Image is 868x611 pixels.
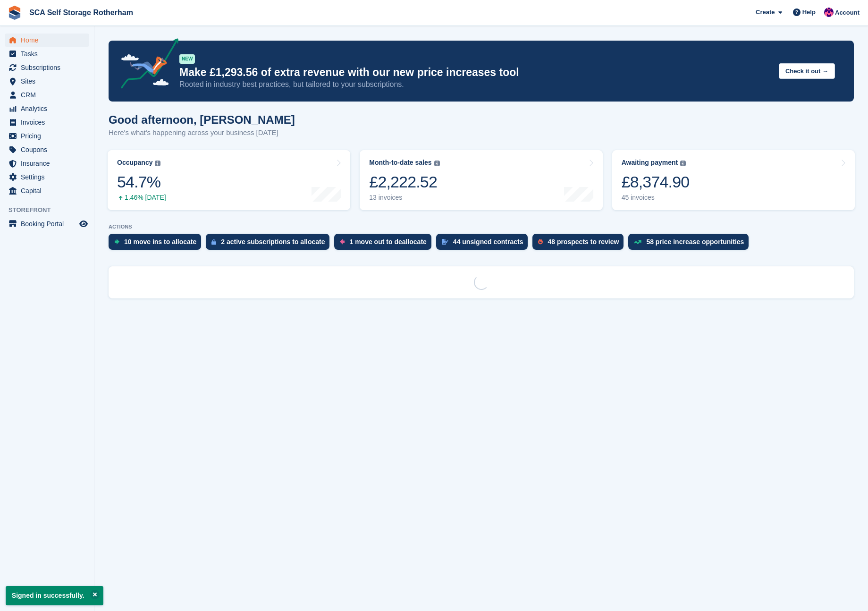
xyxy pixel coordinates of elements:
[21,102,77,115] span: Analytics
[109,127,295,138] p: Here's what's happening across your business [DATE]
[117,159,152,167] div: Occupancy
[369,159,431,167] div: Month-to-date sales
[779,63,835,79] button: Check it out →
[21,184,77,197] span: Capital
[8,205,94,215] span: Storefront
[8,6,22,20] img: stora-icon-8386f47178a22dfd0bd8f6a31ec36ba5ce8667c1dd55bd0f319d3a0aa187defe.svg
[548,238,619,246] div: 48 prospects to review
[680,161,686,166] img: icon-info-grey-7440780725fd019a000dd9b08b2336e03edf1995a4989e88bcd33f0948082b44.svg
[5,61,89,74] a: menu
[622,159,678,167] div: Awaiting payment
[802,8,816,17] span: Help
[5,217,89,230] a: menu
[453,238,523,246] div: 44 unsigned contracts
[369,194,439,202] div: 13 invoices
[532,234,628,255] a: 48 prospects to review
[349,238,426,246] div: 1 move out to deallocate
[622,194,690,202] div: 45 invoices
[5,184,89,197] a: menu
[221,238,325,246] div: 2 active subscriptions to allocate
[5,34,89,47] a: menu
[442,239,448,245] img: contract_signature_icon-13c848040528278c33f63329250d36e43548de30e8caae1d1a13099fd9432cc5.svg
[21,88,77,102] span: CRM
[21,34,77,47] span: Home
[622,172,690,192] div: £8,374.90
[646,238,744,246] div: 58 price increase opportunities
[369,172,439,192] div: £2,222.52
[108,150,350,210] a: Occupancy 54.7% 1.46% [DATE]
[5,75,89,88] a: menu
[21,143,77,156] span: Coupons
[206,234,334,255] a: 2 active subscriptions to allocate
[179,54,195,64] div: NEW
[21,217,77,230] span: Booking Portal
[5,143,89,156] a: menu
[21,75,77,88] span: Sites
[6,586,103,605] p: Signed in successfully.
[628,234,753,255] a: 58 price increase opportunities
[114,239,119,245] img: move_ins_to_allocate_icon-fdf77a2bb77ea45bf5b3d319d69a93e2d87916cf1d5bf7949dd705db3b84f3ca.svg
[612,150,855,210] a: Awaiting payment £8,374.90 45 invoices
[21,47,77,60] span: Tasks
[436,234,533,255] a: 44 unsigned contracts
[360,150,602,210] a: Month-to-date sales £2,222.52 13 invoices
[109,113,295,126] h1: Good afternoon, [PERSON_NAME]
[155,161,160,166] img: icon-info-grey-7440780725fd019a000dd9b08b2336e03edf1995a4989e88bcd33f0948082b44.svg
[179,66,771,79] p: Make £1,293.56 of extra revenue with our new price increases tool
[5,129,89,143] a: menu
[21,61,77,74] span: Subscriptions
[5,157,89,170] a: menu
[824,8,834,17] img: Sam Chapman
[21,116,77,129] span: Invoices
[21,129,77,143] span: Pricing
[117,194,166,202] div: 1.46% [DATE]
[756,8,775,17] span: Create
[5,116,89,129] a: menu
[634,240,641,244] img: price_increase_opportunities-93ffe204e8149a01c8c9dc8f82e8f89637d9d84a8eef4429ea346261dce0b2c0.svg
[21,170,77,184] span: Settings
[835,8,860,17] span: Account
[21,157,77,170] span: Insurance
[5,170,89,184] a: menu
[113,38,179,92] img: price-adjustments-announcement-icon-8257ccfd72463d97f412b2fc003d46551f7dbcb40ab6d574587a9cd5c0d94...
[109,224,854,230] p: ACTIONS
[538,239,543,245] img: prospect-51fa495bee0391a8d652442698ab0144808aea92771e9ea1ae160a38d050c398.svg
[25,5,137,20] a: SCA Self Storage Rotherham
[124,238,196,246] div: 10 move ins to allocate
[434,161,440,166] img: icon-info-grey-7440780725fd019a000dd9b08b2336e03edf1995a4989e88bcd33f0948082b44.svg
[78,218,89,229] a: Preview store
[5,102,89,115] a: menu
[5,88,89,102] a: menu
[5,47,89,60] a: menu
[109,234,206,255] a: 10 move ins to allocate
[340,239,345,245] img: move_outs_to_deallocate_icon-f764333ba52eb49d3ac5e1228854f67142a1ed5810a6f6cc68b1a99e826820c5.svg
[334,234,436,255] a: 1 move out to deallocate
[211,239,216,245] img: active_subscription_to_allocate_icon-d502201f5373d7db506a760aba3b589e785aa758c864c3986d89f69b8ff3...
[117,172,166,192] div: 54.7%
[179,79,771,90] p: Rooted in industry best practices, but tailored to your subscriptions.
